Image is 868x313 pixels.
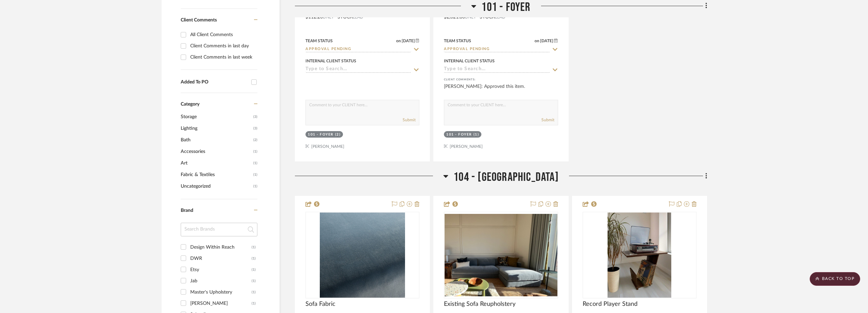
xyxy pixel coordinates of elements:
[445,214,557,297] img: Existing Sofa Reupholstery
[539,38,554,43] span: [DATE]
[181,208,193,213] span: Brand
[252,298,256,309] div: (1)
[190,253,252,264] div: DWR
[253,169,257,180] span: (1)
[335,132,341,137] div: (2)
[190,52,256,63] div: Client Comments in last week
[181,111,252,123] span: Storage
[181,101,199,107] span: Category
[444,300,515,308] span: Existing Sofa Reupholstery
[308,132,333,137] div: 101 - Foyer
[396,39,401,43] span: on
[181,123,252,134] span: Lighting
[305,300,335,308] span: Sofa Fabric
[444,83,558,97] div: [PERSON_NAME]: Approved this item.
[444,38,471,44] div: Team Status
[444,46,550,53] input: Type to Search…
[190,287,252,298] div: Master's Upholstery
[541,117,554,123] button: Submit
[252,287,256,298] div: (1)
[583,300,638,308] span: Record Player Stand
[181,181,252,192] span: Uncategorized
[474,132,479,137] div: (1)
[190,41,256,51] div: Client Comments in last day
[446,132,472,137] div: 101 - Foyer
[444,58,495,64] div: Internal Client Status
[444,66,550,73] input: Type to Search…
[305,66,411,73] input: Type to Search…
[181,223,257,236] input: Search Brands
[252,242,256,253] div: (1)
[181,134,252,146] span: Bath
[181,169,252,181] span: Fabric & Textiles
[453,170,559,185] span: 104 - [GEOGRAPHIC_DATA]
[535,39,539,43] span: on
[190,276,252,286] div: Jab
[190,298,252,309] div: [PERSON_NAME]
[403,117,416,123] button: Submit
[401,38,416,43] span: [DATE]
[305,46,411,53] input: Type to Search…
[252,264,256,275] div: (1)
[181,79,248,85] div: Added To PO
[252,253,256,264] div: (1)
[252,276,256,286] div: (1)
[190,242,252,253] div: Design Within Reach
[181,157,252,169] span: Art
[810,272,860,286] scroll-to-top-button: BACK TO TOP
[253,181,257,192] span: (1)
[608,213,671,298] img: Record Player Stand
[305,58,356,64] div: Internal Client Status
[253,146,257,157] span: (1)
[253,158,257,169] span: (1)
[253,135,257,145] span: (2)
[181,146,252,157] span: Accessories
[181,18,217,22] span: Client Comments
[190,29,256,40] div: All Client Comments
[190,264,252,275] div: Etsy
[305,38,333,44] div: Team Status
[253,111,257,122] span: (3)
[320,213,405,298] img: Sofa Fabric
[253,123,257,134] span: (3)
